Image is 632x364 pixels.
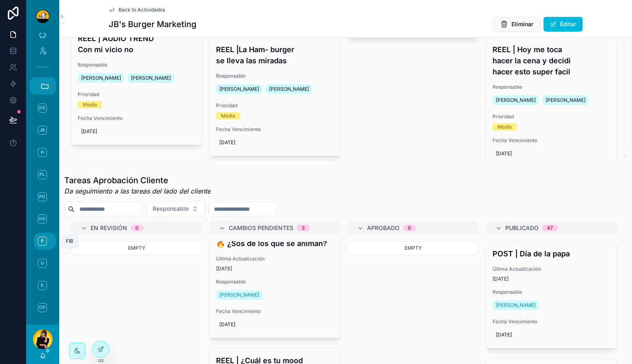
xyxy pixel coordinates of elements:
[269,86,309,92] span: [PERSON_NAME]
[34,233,56,250] a: F
[38,192,47,201] span: PD
[216,126,334,133] span: Fecha Vencimiento
[38,214,47,223] span: DD
[367,224,400,232] span: Aprobado
[38,237,47,246] span: F
[78,115,195,122] span: Fecha Vencimiento
[135,225,139,231] div: 0
[493,84,610,90] span: Responsable
[486,37,617,167] a: REEL | Hoy me toca hacer la cena y decidi hacer esto super facilResponsable[PERSON_NAME][PERSON_N...
[219,292,259,298] span: [PERSON_NAME]
[38,259,47,268] span: U
[38,126,47,135] span: JB
[493,266,610,272] span: Última Actualización
[64,175,211,186] h1: Tareas Aprobación Cliente
[511,20,533,28] span: Eliminar
[216,265,232,272] p: [DATE]
[34,188,56,205] a: PD
[219,321,330,328] span: [DATE]
[91,224,127,232] span: En Revisión
[109,7,165,13] a: Back to Actividades
[131,75,171,81] span: [PERSON_NAME]
[38,170,47,179] span: PL
[496,302,536,309] span: [PERSON_NAME]
[216,279,334,285] span: Responsable
[496,97,536,104] span: [PERSON_NAME]
[118,7,165,13] span: Back to Actividades
[146,201,205,217] button: Select Button
[493,289,610,295] span: Responsable
[493,113,610,120] span: Prioridad
[408,225,411,231] div: 0
[209,209,341,338] a: POST | FIRE BURGER Crujiente por fuera, picante por dentro 🔥 ¿Sos de los que se animan?Última Act...
[26,33,59,325] div: scrollable content
[34,277,56,294] a: S
[38,303,47,312] span: CP
[216,308,334,315] span: Fecha Vencimiento
[34,210,56,228] a: DD
[229,224,293,232] span: Cambios Pendientes
[216,256,334,262] span: Última Actualización
[404,245,422,251] span: Empty
[496,150,607,157] span: [DATE]
[71,26,202,145] a: REEL | AUDIO TREND Con mi vicio noResponsable[PERSON_NAME][PERSON_NAME]PrioridadMediaFecha Vencim...
[34,255,56,272] a: U
[493,137,610,144] span: Fecha Vencimiento
[78,33,195,55] h4: REEL | AUDIO TREND Con mi vicio no
[302,225,305,231] div: 3
[66,238,73,244] span: FIB
[64,186,211,196] em: Da seguimiento a las tareas del lado del cliente
[81,128,192,135] span: [DATE]
[546,97,586,104] span: [PERSON_NAME]
[34,122,56,139] a: JB
[216,102,334,109] span: Prioridad
[34,299,56,316] a: CP
[109,18,196,30] h1: JB's Burger Marketing
[216,73,334,79] span: Responsable
[71,155,202,274] a: POST | Recordatorio [DATE] ¿Listos para [DATE]?Responsable[PERSON_NAME]PrioridadMediaFecha Vencim...
[38,148,47,157] span: H
[128,245,145,251] span: Empty
[216,44,334,66] h4: REEL |La Ham- burger se lleva las miradas
[78,62,195,68] span: Responsable
[38,281,47,290] span: S
[209,37,341,156] a: REEL |La Ham- burger se lleva las miradasResponsable[PERSON_NAME][PERSON_NAME]PrioridadMediaFecha...
[486,241,617,348] a: POST | Día de la papaÚltima Actualización[DATE]Responsable[PERSON_NAME]Fecha Vencimiento[DATE]
[493,318,610,325] span: Fecha Vencimiento
[216,290,263,300] a: [PERSON_NAME]
[81,75,121,81] span: [PERSON_NAME]
[493,300,539,310] a: [PERSON_NAME]
[34,166,56,183] a: PL
[493,248,610,259] h4: POST | Día de la papa
[493,44,610,77] h4: REEL | Hoy me toca hacer la cena y decidi hacer esto super facil
[34,99,56,117] a: DS
[36,10,49,23] img: App logo
[153,205,188,213] span: Responsable
[547,225,553,231] div: 47
[221,112,235,120] div: Media
[496,332,607,338] span: [DATE]
[497,123,512,131] div: Media
[544,17,583,32] button: Editar
[493,276,509,282] p: [DATE]
[493,17,540,32] button: Eliminar
[83,101,97,108] div: Media
[38,104,47,113] span: DS
[78,91,195,98] span: Prioridad
[505,224,539,232] span: Publicado
[219,139,330,146] span: [DATE]
[34,144,56,161] a: H
[219,86,259,92] span: [PERSON_NAME]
